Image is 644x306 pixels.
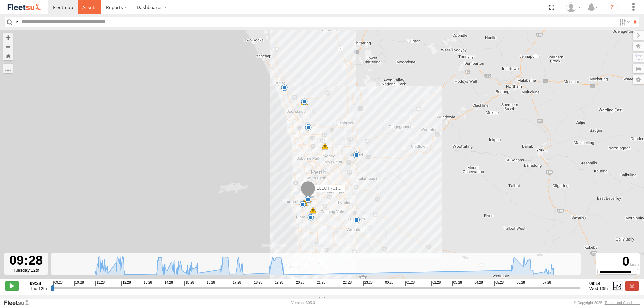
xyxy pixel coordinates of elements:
[74,281,84,286] span: 10:28
[574,301,640,305] div: © Copyright 2025 -
[5,281,19,290] label: Play/Stop
[3,51,13,60] button: Zoom Home
[563,2,583,12] div: Wayne Betts
[605,301,640,305] a: Terms and Conditions
[494,281,504,286] span: 05:28
[164,281,173,286] span: 14:28
[542,281,551,286] span: 07:28
[14,17,19,27] label: Search Query
[53,281,63,286] span: 09:28
[30,286,47,291] span: Tue 12th Aug 2025
[274,281,283,286] span: 19:28
[7,3,42,12] img: fleetsu-logo-horizontal.svg
[3,33,13,42] button: Zoom in
[474,281,483,286] span: 04:28
[184,281,194,286] span: 15:28
[301,99,308,105] div: 15
[384,281,393,286] span: 00:28
[317,186,377,191] span: ELECTRC12 - [PERSON_NAME]
[121,281,131,286] span: 12:28
[607,2,618,13] i: ?
[616,17,631,27] label: Search Filter Options
[431,281,441,286] span: 02:28
[291,301,317,305] div: Version: 305.01
[322,143,328,150] div: 5
[597,254,639,269] div: 0
[363,281,373,286] span: 23:28
[589,281,608,286] strong: 09:14
[206,281,215,286] span: 16:28
[253,281,262,286] span: 18:28
[295,281,304,286] span: 20:28
[316,281,325,286] span: 21:28
[143,281,152,286] span: 13:28
[30,281,47,286] strong: 09:28
[342,281,352,286] span: 22:28
[625,281,639,290] label: Close
[589,286,608,291] span: Wed 13th Aug 2025
[452,281,462,286] span: 03:28
[95,281,105,286] span: 11:28
[405,281,415,286] span: 01:28
[4,299,35,306] a: Visit our Website
[3,64,13,73] label: Measure
[633,75,644,84] label: Map Settings
[232,281,241,286] span: 17:28
[3,42,13,51] button: Zoom out
[516,281,525,286] span: 06:28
